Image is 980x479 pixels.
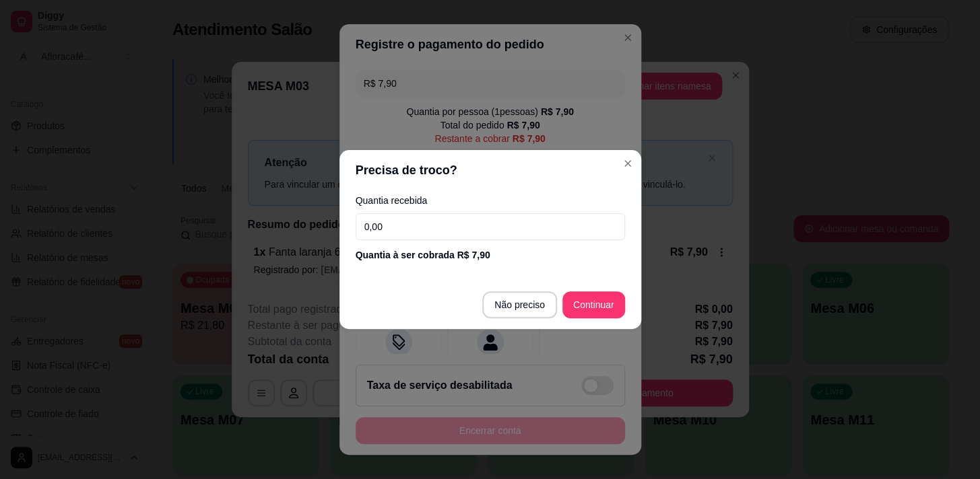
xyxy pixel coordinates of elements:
[356,248,625,262] div: Quantia à ser cobrada R$ 7,90
[339,150,641,190] header: Precisa de troco?
[356,196,625,205] label: Quantia recebida
[562,291,625,318] button: Continuar
[617,153,639,174] button: Close
[482,291,557,318] button: Não preciso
